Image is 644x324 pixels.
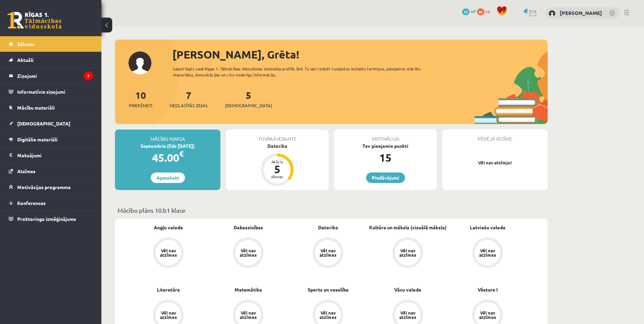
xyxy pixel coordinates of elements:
[477,8,493,14] a: 80 xp
[235,286,262,293] a: Matemātika
[226,142,329,149] div: Datorika
[318,224,338,231] a: Datorika
[17,168,35,174] span: Atzīmes
[115,130,220,142] div: Mācību maksa
[234,224,263,231] a: Dabaszinības
[478,310,497,319] div: Vēl nav atzīmes
[9,68,93,84] a: Ziņojumi7
[267,164,287,175] div: 5
[9,52,93,68] a: Aktuāli
[172,46,548,63] div: [PERSON_NAME], Grēta!
[267,160,287,164] div: Atlicis
[308,286,349,293] a: Sports un veselība
[17,105,55,111] span: Mācību materiāli
[118,206,545,215] p: Mācību plāns 10.b1 klase
[129,102,152,109] span: Priekšmeti
[334,130,437,142] div: Motivācija
[9,132,93,147] a: Digitālie materiāli
[17,84,93,99] legend: Informatīvie ziņojumi
[115,142,220,149] div: Septembris (līdz [DATE])
[128,237,208,269] a: Vēl nav atzīmes
[159,248,178,257] div: Vēl nav atzīmes
[470,224,505,231] a: Latviešu valoda
[225,89,272,109] a: 5[DEMOGRAPHIC_DATA]
[318,248,337,257] div: Vēl nav atzīmes
[366,172,405,183] a: Piedāvājumi
[560,9,602,16] a: [PERSON_NAME]
[157,286,180,293] a: Literatūra
[7,12,62,29] a: Rīgas 1. Tālmācības vidusskola
[442,130,548,142] div: Pēdējā atzīme
[9,147,93,163] a: Maksājumi
[549,10,555,17] img: Grēta Garjāne
[179,149,184,159] span: €
[398,310,417,319] div: Vēl nav atzīmes
[368,237,448,269] a: Vēl nav atzīmes
[17,184,71,190] span: Motivācijas programma
[129,89,152,109] a: 10Priekšmeti
[9,179,93,195] a: Motivācijas programma
[334,142,437,149] div: Tev pieejamie punkti
[173,66,433,78] div: Laipni lūgts savā Rīgas 1. Tālmācības vidusskolas skolnieka profilā. Šeit Tu vari redzēt tuvojošo...
[334,149,437,166] div: 15
[17,41,34,47] span: Sākums
[9,211,93,227] a: Proktoringa izmēģinājums
[446,159,544,166] p: Vēl nav atzīmju!
[9,163,93,179] a: Atzīmes
[478,248,497,257] div: Vēl nav atzīmes
[17,120,70,126] span: [DEMOGRAPHIC_DATA]
[9,100,93,115] a: Mācību materiāli
[17,147,93,163] legend: Maksājumi
[115,149,220,166] div: 45.00
[394,286,421,293] a: Vācu valoda
[9,36,93,52] a: Sākums
[448,237,527,269] a: Vēl nav atzīmes
[159,310,178,319] div: Vēl nav atzīmes
[9,84,93,99] a: Informatīvie ziņojumi
[477,8,484,15] span: 80
[17,200,46,206] span: Konferences
[17,68,93,84] legend: Ziņojumi
[369,224,447,231] a: Kultūra un māksla (vizuālā māksla)
[267,175,287,179] div: dienas
[462,8,470,15] span: 15
[9,116,93,131] a: [DEMOGRAPHIC_DATA]
[170,89,208,109] a: 7Neizlasītās ziņas
[17,57,33,63] span: Aktuāli
[239,310,258,319] div: Vēl nav atzīmes
[9,195,93,211] a: Konferences
[154,224,183,231] a: Angļu valoda
[471,8,476,14] span: mP
[462,8,476,14] a: 15 mP
[398,248,417,257] div: Vēl nav atzīmes
[84,71,93,80] i: 7
[239,248,258,257] div: Vēl nav atzīmes
[151,172,185,183] a: Apmaksāt
[478,286,498,293] a: Vēsture I
[226,130,329,142] div: Tuvākā ieskaite
[226,142,329,187] a: Datorika Atlicis 5 dienas
[485,8,490,14] span: xp
[17,136,57,142] span: Digitālie materiāli
[170,102,208,109] span: Neizlasītās ziņas
[288,237,368,269] a: Vēl nav atzīmes
[225,102,272,109] span: [DEMOGRAPHIC_DATA]
[208,237,288,269] a: Vēl nav atzīmes
[17,216,76,222] span: Proktoringa izmēģinājums
[318,310,337,319] div: Vēl nav atzīmes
